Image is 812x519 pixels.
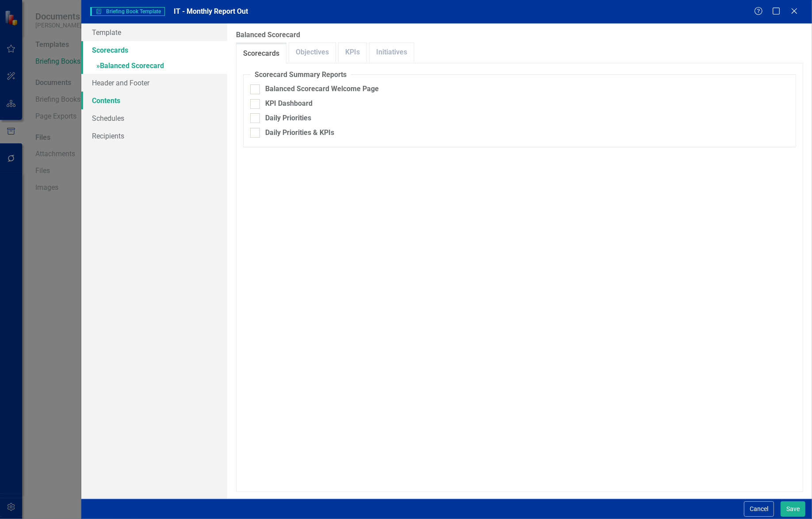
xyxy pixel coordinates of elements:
a: Scorecards [236,44,286,63]
div: KPI Dashboard [265,99,313,109]
button: Save [781,501,805,517]
button: Cancel [744,501,774,517]
a: Schedules [81,109,228,127]
label: Balanced Scorecard [236,30,803,40]
span: Briefing Book Template [90,7,165,16]
a: »Balanced Scorecard [81,59,228,74]
a: Template [81,23,228,41]
a: KPIs [339,43,366,62]
a: Initiatives [370,43,414,62]
span: IT - Monthly Report Out [174,7,248,15]
div: Daily Priorities & KPIs [265,128,334,138]
a: Objectives [289,43,335,62]
a: Header and Footer [81,74,228,92]
a: Contents [81,92,228,109]
span: » [96,62,100,70]
legend: Scorecard Summary Reports [250,70,351,80]
a: Recipients [81,127,228,145]
a: Scorecards [81,41,228,59]
div: Balanced Scorecard Welcome Page [265,84,379,94]
div: Daily Priorities [265,113,311,123]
